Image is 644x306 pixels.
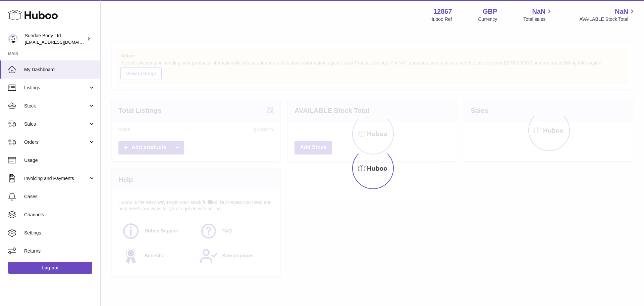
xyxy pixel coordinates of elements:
span: Stock [24,103,88,109]
span: Cases [24,193,95,200]
span: Channels [24,212,95,218]
div: Sundae Body Ltd [25,33,85,45]
span: [EMAIL_ADDRESS][DOMAIN_NAME] [25,39,99,45]
span: Orders [24,139,88,145]
span: AVAILABLE Stock Total [579,16,636,23]
span: Returns [24,248,95,254]
a: NaN Total sales [523,7,553,23]
span: NaN [615,7,628,16]
span: NaN [532,7,545,16]
span: Sales [24,121,88,127]
strong: GBP [483,7,497,16]
img: internalAdmin-12867@internal.huboo.com [8,34,18,44]
span: My Dashboard [24,67,95,73]
span: Invoicing and Payments [24,175,88,182]
div: Huboo Ref [430,16,452,23]
span: Usage [24,157,95,164]
span: Listings [24,85,88,91]
a: Log out [8,262,92,274]
strong: 12867 [433,7,452,16]
a: NaN AVAILABLE Stock Total [579,7,636,23]
span: Total sales [523,16,553,23]
div: Currency [478,16,497,23]
span: Settings [24,230,95,236]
